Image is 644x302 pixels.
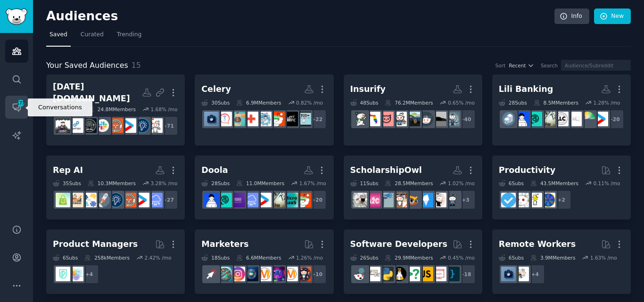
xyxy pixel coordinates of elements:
[419,267,433,281] img: javascript
[257,267,272,281] img: DigitalMarketing
[501,267,516,281] img: work
[594,8,631,24] a: New
[195,229,333,294] a: Marketers18Subs6.6MMembers1.26% /mo+10socialmediamarketingSEODigitalMarketingdigital_marketingIns...
[204,193,219,207] img: TheFounders
[445,267,460,281] img: programming
[353,112,367,126] img: SeattleWA
[385,254,433,261] div: 29.9M Members
[53,180,81,187] div: 35 Sub s
[95,193,110,207] img: startups
[530,180,578,187] div: 43.5M Members
[88,106,136,113] div: 24.8M Members
[514,193,529,207] img: productivity
[204,112,219,126] img: work
[392,193,407,207] img: InternationalStudents
[46,9,554,24] h2: Audiences
[236,99,281,106] div: 6.9M Members
[350,83,386,95] div: Insurify
[257,112,272,126] img: HealthcareManagement
[46,74,185,146] a: [DATE][DOMAIN_NAME]79Subs24.8MMembers1.68% /mo+71nonprofitEntrepreneurshipstartupEntrepreneurRide...
[350,164,422,176] div: ScholarshipOwl
[499,99,527,106] div: 28 Sub s
[534,99,578,106] div: 8.5M Members
[405,193,420,207] img: ScholarshipOwl
[201,238,248,250] div: Marketers
[432,267,446,281] img: webdev
[528,193,542,207] img: lifehacks
[448,180,475,187] div: 1.02 % /mo
[231,193,245,207] img: ExperiencedFounders
[231,112,245,126] img: Salary
[567,112,582,126] img: LLcMasterclass
[297,112,311,126] img: CPA
[46,27,71,47] a: Saved
[541,112,555,126] img: tax
[541,62,558,69] div: Search
[46,155,185,220] a: Rep AI35Subs10.3MMembers3.28% /mo+27SaaSstartupEntrepreneurRideAlongEntrepreneurshipstartupsSales...
[231,267,245,281] img: InstagramMarketing
[366,193,380,207] img: ApplyingToCollege
[56,267,70,281] img: ProductMgmt
[217,193,232,207] img: FoundersHub
[122,193,136,207] img: EntrepreneurRideAlong
[46,229,185,294] a: Product Managers6Subs258kMembers2.42% /mo+4ProductManagementProductMgmt
[509,62,534,69] button: Recent
[204,267,219,281] img: PPC
[236,254,281,261] div: 6.6M Members
[82,118,97,133] img: ProductivityTech
[148,118,163,133] img: nonprofit
[257,193,272,207] img: startup
[148,193,163,207] img: SaaS
[79,264,99,284] div: + 4
[499,83,553,95] div: Lili Banking
[236,180,284,187] div: 11.0M Members
[53,164,83,176] div: Rep AI
[69,193,83,207] img: salestechniques
[195,155,333,220] a: Doola28Subs11.0MMembers1.67% /mo+20AccountingmicrosaastaxstartupSaaSExperiencedFoundersFoundersHu...
[217,267,232,281] img: Affiliatemarketing
[108,118,123,133] img: EntrepreneurRideAlong
[385,180,433,187] div: 28.5M Members
[296,254,323,261] div: 1.26 % /mo
[580,112,595,126] img: CRedit
[392,112,407,126] img: FirstTimeHomeBuyer
[514,267,529,281] img: RemoteJobs
[270,193,285,207] img: tax
[405,112,420,126] img: drivinganxiety
[445,112,460,126] img: uberdrivers
[135,118,149,133] img: Entrepreneurship
[307,264,327,284] div: + 10
[594,180,620,187] div: 0.11 % /mo
[81,31,104,39] span: Curated
[530,254,575,261] div: 3.9M Members
[501,112,516,126] img: mediumbusiness
[69,267,83,281] img: ProductManagement
[307,190,327,210] div: + 20
[456,109,476,129] div: + 40
[56,193,70,207] img: Shopify_Success
[405,267,420,281] img: cscareerquestions
[445,193,460,207] img: CollegeRant
[552,190,571,210] div: + 2
[385,99,433,106] div: 76.2M Members
[17,100,25,106] span: 177
[53,106,81,113] div: 79 Sub s
[244,193,258,207] img: SaaS
[456,190,476,210] div: + 3
[53,254,78,261] div: 6 Sub s
[307,109,327,129] div: + 22
[541,193,555,207] img: LifeProTips
[350,254,379,261] div: 26 Sub s
[528,112,542,126] img: FoundersHub
[492,74,631,146] a: Lili Banking28Subs8.5MMembers1.28% /mo+20startupCReditLLcMasterclassllc_lifetaxFoundersHubTheFoun...
[350,180,379,187] div: 11 Sub s
[5,96,28,119] a: 177
[594,112,608,126] img: startup
[594,99,620,106] div: 1.28 % /mo
[244,267,258,281] img: digital_marketing
[201,254,230,261] div: 18 Sub s
[117,31,141,39] span: Trending
[366,112,380,126] img: florida
[297,193,311,207] img: Accounting
[499,238,576,250] div: Remote Workers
